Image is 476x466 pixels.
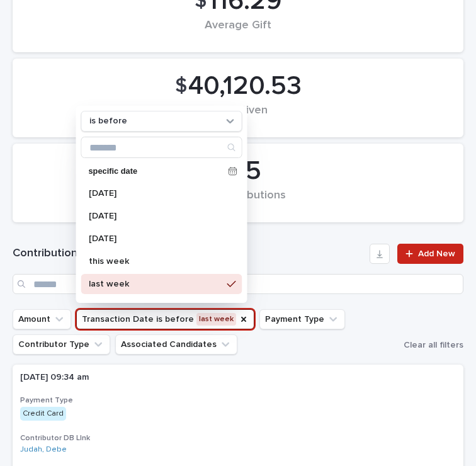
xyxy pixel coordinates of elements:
p: last week [89,280,222,288]
a: Add New [397,244,463,264]
button: Contributor Type [13,334,110,355]
div: 345 [34,156,442,187]
div: Average Gift [34,19,442,45]
p: this week [89,257,222,266]
div: specific date [81,162,242,181]
button: Associated Candidates [115,334,237,355]
span: Clear all filters [404,341,463,349]
p: [DATE] [89,212,222,220]
a: Judah, Debe [20,445,67,454]
div: Search [13,274,463,294]
div: Credit Card [20,407,66,421]
span: Add New [418,249,455,258]
button: Amount [13,309,71,329]
button: Transaction Date [76,309,254,329]
p: [DATE] [89,234,222,243]
div: Total Given [34,104,442,130]
div: Search [81,137,242,158]
div: # of Contributions [34,189,442,215]
p: is before [89,116,127,127]
p: [DATE] 09:34 am [20,372,241,383]
button: Payment Type [259,309,345,329]
p: [DATE] [89,189,222,198]
input: Search [82,137,242,157]
h3: Payment Type [20,395,456,406]
span: $ [175,74,187,98]
span: 40,120.53 [188,71,302,102]
p: specific date [89,168,224,176]
button: Clear all filters [399,336,463,355]
h1: Contributions [13,246,365,261]
h3: Contributor DB LInk [20,433,456,443]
